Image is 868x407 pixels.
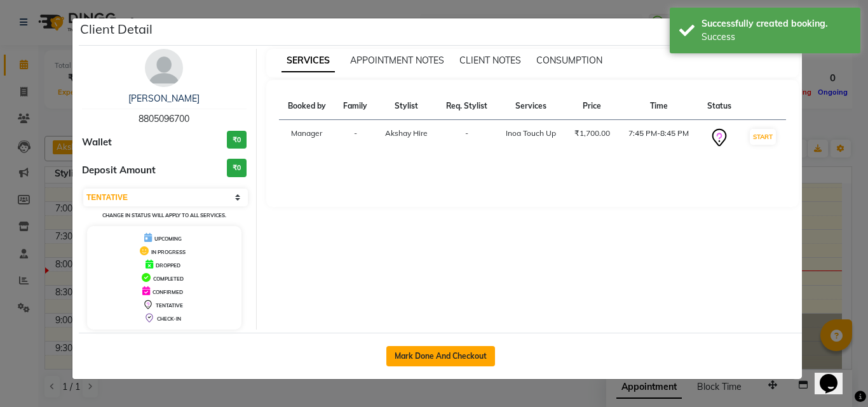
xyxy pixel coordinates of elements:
[154,236,182,242] span: UPCOMING
[227,159,247,177] h3: ₹0
[619,93,698,120] th: Time
[437,93,497,120] th: Req. Stylist
[573,128,611,139] div: ₹1,700.00
[82,135,112,150] span: Wallet
[350,55,444,66] span: APPOINTMENT NOTES
[153,276,184,282] span: COMPLETED
[815,356,855,394] iframe: chat widget
[335,120,376,156] td: -
[82,163,156,178] span: Deposit Amount
[437,120,497,156] td: -
[376,93,437,120] th: Stylist
[145,49,183,87] img: avatar
[496,93,565,120] th: Services
[281,50,335,72] span: SERVICES
[750,129,776,145] button: START
[702,30,851,44] div: Success
[536,55,602,66] span: CONSUMPTION
[504,128,557,139] div: Inoa Touch Up
[566,93,619,120] th: Price
[156,302,183,309] span: TENTATIVE
[156,262,180,269] span: DROPPED
[128,93,200,104] a: [PERSON_NAME]
[386,346,495,366] button: Mark Done And Checkout
[619,120,698,156] td: 7:45 PM-8:45 PM
[102,212,226,218] small: Change in status will apply to all services.
[80,20,153,39] h5: Client Detail
[459,55,521,66] span: CLIENT NOTES
[139,113,189,124] span: 8805096700
[335,93,376,120] th: Family
[279,120,335,156] td: Manager
[227,131,247,149] h3: ₹0
[279,93,335,120] th: Booked by
[702,17,851,30] div: Successfully created booking.
[151,249,186,255] span: IN PROGRESS
[157,316,181,322] span: CHECK-IN
[385,128,428,138] span: Akshay Hire
[153,289,183,295] span: CONFIRMED
[698,93,740,120] th: Status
